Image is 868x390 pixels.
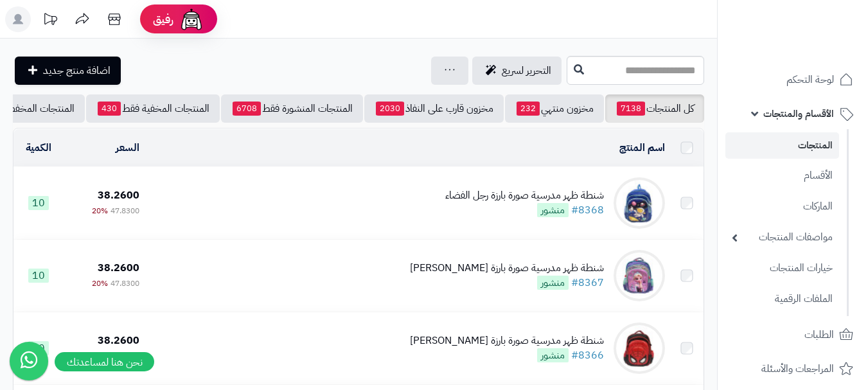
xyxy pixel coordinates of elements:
a: اضافة منتج جديد [15,57,121,85]
span: لوحة التحكم [786,71,834,89]
span: رفيق [153,12,173,27]
a: المنتجات [725,132,839,159]
a: مواصفات المنتجات [725,224,839,251]
span: منشور [537,203,569,217]
a: #8367 [571,275,604,290]
span: 430 [98,102,121,116]
span: 20% [92,278,108,289]
span: 10 [28,196,49,210]
a: كل المنتجات7138 [605,94,704,123]
div: شنطة ظهر مدرسية صورة بارزة [PERSON_NAME] [410,261,604,276]
a: الكمية [26,140,51,155]
a: الأقسام [725,162,839,190]
a: خيارات المنتجات [725,254,839,282]
span: 20% [92,350,108,362]
span: الأقسام والمنتجات [763,105,834,123]
span: 38.2600 [98,188,139,203]
a: السعر [116,140,139,155]
a: الماركات [725,193,839,220]
a: تحديثات المنصة [34,6,66,35]
a: #8366 [571,348,604,363]
img: شنطة ظهر مدرسية صورة بارزة فروزن [614,250,665,301]
a: #8368 [571,202,604,218]
a: المنتجات المنشورة فقط6708 [221,94,363,123]
span: التحرير لسريع [502,63,551,78]
a: مخزون قارب على النفاذ2030 [364,94,504,123]
span: 38.2600 [98,333,139,348]
a: المراجعات والأسئلة [725,353,860,384]
img: شنطة ظهر مدرسية صورة بارزة سبايدرمان [614,323,665,374]
a: الملفات الرقمية [725,285,839,313]
a: التحرير لسريع [472,57,562,85]
div: شنطة ظهر مدرسية صورة بارزة [PERSON_NAME] [410,333,604,348]
span: 20% [92,205,108,217]
span: 2030 [376,102,404,116]
img: شنطة ظهر مدرسية صورة بارزة رجل الفضاء [614,177,665,229]
a: مخزون منتهي232 [505,94,604,123]
a: لوحة التحكم [725,64,860,95]
span: 47.8300 [111,205,139,217]
span: 10 [28,341,49,355]
span: 47.8300 [111,278,139,289]
a: الطلبات [725,319,860,350]
span: منشور [537,348,569,362]
span: 7138 [617,102,645,116]
a: اسم المنتج [619,140,665,155]
span: اضافة منتج جديد [43,63,111,78]
img: ai-face.png [179,6,204,32]
span: 38.2600 [98,260,139,276]
span: المراجعات والأسئلة [761,360,834,378]
a: المنتجات المخفية فقط430 [86,94,220,123]
span: 47.8300 [111,350,139,362]
span: الطلبات [804,326,834,344]
span: 232 [517,102,540,116]
span: 6708 [233,102,261,116]
span: 10 [28,269,49,283]
span: منشور [537,276,569,290]
div: شنطة ظهر مدرسية صورة بارزة رجل الفضاء [445,188,604,203]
